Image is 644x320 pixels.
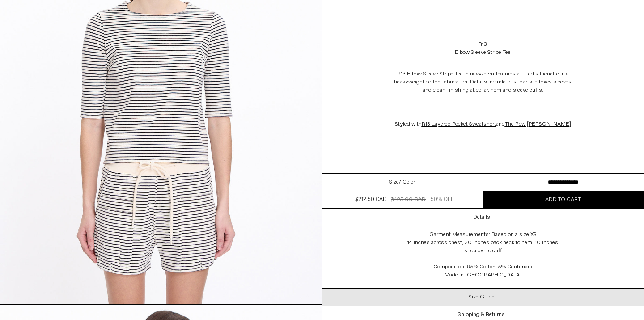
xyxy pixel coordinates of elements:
[469,294,495,300] h3: Size Guide
[394,116,572,133] p: Styled with
[545,196,581,203] span: Add to cart
[479,40,487,48] a: R13
[391,196,426,204] div: $425.00 CAD
[394,66,572,99] p: R13 Elbow Sleeve Stripe Tee in navy/ecru features a fitted silhouette in a heavyweight cotton fab...
[458,311,505,318] h3: Shipping & Returns
[422,121,571,128] span: and
[455,48,511,57] div: Elbow Sleeve Stripe Tee
[431,196,454,204] div: 50% OFF
[473,214,490,220] h3: Details
[394,226,572,288] div: Garment Measurements: Based on a size XS 14 inches across chest, 20 inches back neck to hem, 10 i...
[389,178,399,186] span: Size
[422,121,496,128] a: R13 Layered Pocket Sweatshort
[505,121,571,128] a: The Row [PERSON_NAME]
[399,178,415,186] span: / Color
[355,196,386,204] div: $212.50 CAD
[483,191,644,208] button: Add to cart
